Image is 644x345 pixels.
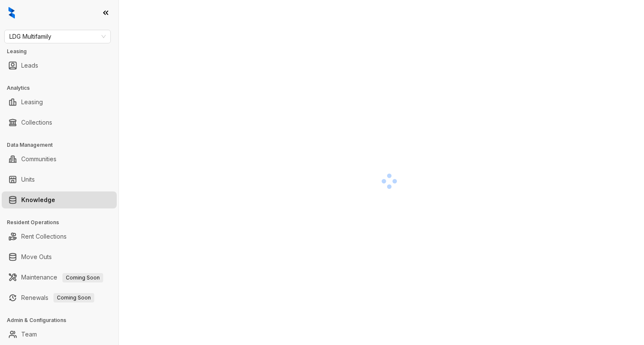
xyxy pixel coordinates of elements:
a: Communities [21,151,56,168]
h3: Admin & Configurations [7,316,118,324]
li: Communities [2,151,117,168]
a: Knowledge [21,191,55,208]
li: Maintenance [2,269,117,286]
h3: Leasing [7,48,118,55]
li: Collections [2,114,117,131]
a: Rent Collections [21,228,67,245]
a: Leasing [21,94,43,111]
h3: Analytics [7,84,118,92]
a: Units [21,171,35,188]
li: Units [2,171,117,188]
li: Leads [2,57,117,74]
span: LDG Multifamily [9,30,106,43]
a: Collections [21,114,52,131]
img: logo [8,7,15,19]
h3: Resident Operations [7,219,118,226]
a: Leads [21,57,38,74]
li: Rent Collections [2,228,117,245]
li: Leasing [2,94,117,111]
li: Knowledge [2,191,117,208]
li: Renewals [2,289,117,306]
li: Move Outs [2,248,117,265]
a: Move Outs [21,248,52,265]
a: Team [21,326,37,343]
span: Coming Soon [53,293,94,302]
h3: Data Management [7,141,118,149]
a: RenewalsComing Soon [21,289,94,306]
span: Coming Soon [62,273,103,282]
li: Team [2,326,117,343]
